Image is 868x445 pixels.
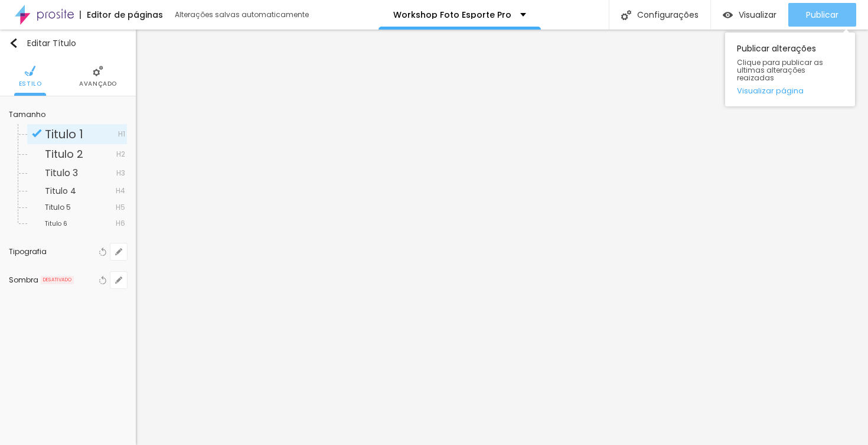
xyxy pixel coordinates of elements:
[725,33,855,106] div: Publicar alterações
[116,187,125,194] span: H4
[32,128,42,138] img: Icone
[806,10,838,20] span: Publicar
[739,10,776,20] span: Visualizar
[788,3,856,27] button: Publicar
[737,87,843,95] a: Visualizar página
[116,151,125,158] span: H2
[79,81,117,87] span: Avançado
[621,10,631,20] img: Icone
[45,147,83,161] span: Titulo 2
[9,248,96,255] div: Tipografia
[45,202,71,212] span: Titulo 5
[723,10,733,20] img: view-1.svg
[737,59,843,82] span: Clique para publicar as ultimas alterações reaizadas
[80,11,163,19] div: Editor de páginas
[711,3,788,27] button: Visualizar
[45,185,76,197] span: Titulo 4
[9,277,38,284] div: Sombra
[41,276,74,284] span: DESATIVADO
[9,111,127,118] div: Tamanho
[9,38,18,48] img: Icone
[19,81,42,87] span: Estilo
[116,204,125,211] span: H5
[25,66,35,76] img: Icone
[9,38,76,48] div: Editar Título
[116,170,125,177] span: H3
[45,126,83,142] span: Titulo 1
[118,131,125,138] span: H1
[136,30,868,445] iframe: Editor
[45,219,67,228] span: Titulo 6
[393,11,511,19] p: Workshop Foto Esporte Pro
[116,220,125,227] span: H6
[175,11,311,18] div: Alterações salvas automaticamente
[93,66,103,76] img: Icone
[45,166,78,180] span: Titulo 3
